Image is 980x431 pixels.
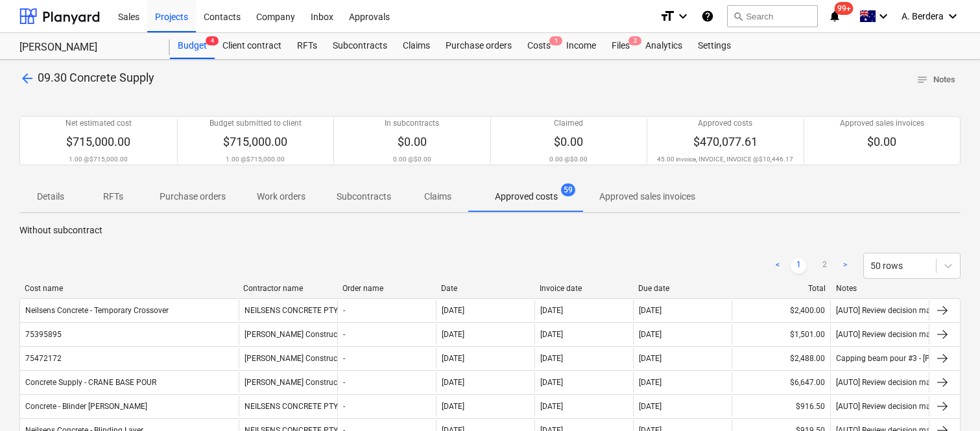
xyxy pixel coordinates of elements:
a: Purchase orders [438,33,520,59]
a: Budget4 [170,33,215,59]
span: 09.30 Concrete Supply [38,71,154,84]
i: format_size [660,8,675,24]
div: [DATE] [442,378,464,387]
p: Approved costs [698,118,752,129]
div: [PERSON_NAME] [19,41,154,54]
span: 4 [206,36,219,45]
div: Client contract [215,33,289,59]
span: $0.00 [554,135,583,148]
p: Purchase orders [160,190,226,204]
p: Claimed [554,118,583,129]
div: - [343,402,345,411]
div: Analytics [638,33,690,59]
i: keyboard_arrow_down [945,8,961,24]
a: RFTs [289,33,325,59]
div: [DATE] [540,402,563,411]
div: [PERSON_NAME] Construction Materials [239,324,337,345]
div: - [343,378,345,387]
span: $0.00 [867,135,896,148]
p: Work orders [257,190,305,204]
div: 75395895 [25,330,62,339]
span: A. Berdera [902,11,944,21]
p: 0.00 @ $0.00 [393,155,431,163]
i: Knowledge base [701,8,714,24]
p: 45.00 invoice, INVOICE, INVOICE @ $10,446.17 [657,155,793,163]
p: 1.00 @ $715,000.00 [69,155,128,163]
span: 59 [561,183,575,196]
div: Neilsens Concrete - Temporary Crossover [25,306,169,315]
p: Approved costs [495,190,558,204]
div: - [343,330,345,339]
span: 1 [549,36,562,45]
span: $0.00 [398,135,427,148]
div: - [343,306,345,315]
div: Notes [836,284,924,293]
div: Costs [520,33,558,59]
i: keyboard_arrow_down [876,8,891,24]
div: [DATE] [540,306,563,315]
p: 1.00 @ $715,000.00 [226,155,285,163]
i: keyboard_arrow_down [675,8,691,24]
div: [DATE] [540,330,563,339]
div: $1,501.00 [732,324,830,345]
a: Previous page [770,258,785,274]
div: [DATE] [639,354,662,363]
div: Cost name [25,284,233,293]
span: Notes [916,73,955,87]
span: notes [916,74,928,86]
p: Details [35,190,66,204]
a: Claims [395,33,438,59]
p: Without subcontract [19,224,961,237]
p: Budget submitted to client [209,118,302,129]
p: Net estimated cost [66,118,132,129]
span: search [733,11,743,21]
div: [PERSON_NAME] Construction Materials [239,372,337,393]
p: Approved sales invoices [599,190,695,204]
a: Page 1 is your current page [791,258,806,274]
div: Total [737,284,826,293]
div: [DATE] [442,330,464,339]
p: Subcontracts [337,190,391,204]
a: Next page [837,258,853,274]
p: RFTs [97,190,128,204]
a: Costs1 [520,33,558,59]
a: Income [558,33,604,59]
span: 2 [628,36,641,45]
div: NEILSENS CONCRETE PTY. LTD. [239,396,337,417]
div: Invoice date [540,284,628,293]
iframe: Chat Widget [915,369,980,431]
div: [DATE] [639,330,662,339]
a: Settings [690,33,739,59]
div: [DATE] [442,402,464,411]
p: Approved sales invoices [840,118,924,129]
div: Order name [342,284,431,293]
div: Due date [638,284,726,293]
a: Subcontracts [325,33,395,59]
div: NEILSENS CONCRETE PTY. LTD. [239,300,337,321]
div: [DATE] [639,306,662,315]
div: [DATE] [442,306,464,315]
div: Contractor name [243,284,331,293]
div: [DATE] [442,354,464,363]
p: 0.00 @ $0.00 [549,155,588,163]
div: Date [441,284,529,293]
div: Concrete Supply - CRANE BASE POUR [25,378,156,387]
p: Claims [422,190,453,204]
div: [PERSON_NAME] Construction Materials [239,348,337,369]
div: $6,647.00 [732,372,830,393]
div: - [343,354,345,363]
div: $2,400.00 [732,300,830,321]
div: Files [604,33,638,59]
p: In subcontracts [385,118,439,129]
div: [DATE] [639,378,662,387]
div: Concrete - Blinder [PERSON_NAME] [25,402,147,411]
button: Notes [911,70,961,90]
div: 75472172 [25,354,62,363]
